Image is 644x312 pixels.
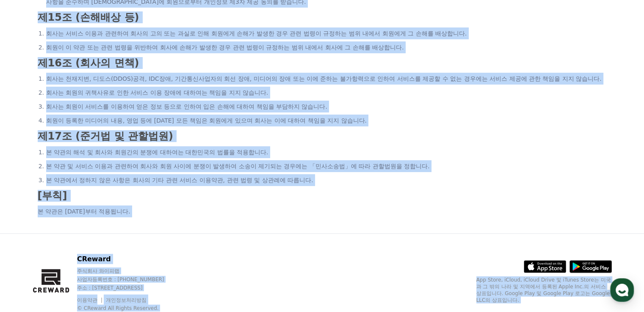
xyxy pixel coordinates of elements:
[106,297,146,303] a: 개인정보처리방침
[46,115,607,126] li: 회원이 등록한 미디어의 내용, 영업 등에 [DATE] 모든 책임은 회원에게 있으며 회사는 이에 대하여 책임을 지지 않습니다.
[56,242,109,263] a: 대화
[46,160,607,172] li: 본 약관 및 서비스 이용과 관련하여 회사와 회원 사이에 분쟁이 발생하여 소송이 제기되는 경우에는 「민사소송법」에 따라 관할법원을 정합니다.
[38,12,607,23] h3: 제15조 (손해배상 등)
[46,27,607,39] li: 회사는 서비스 이용과 관련하여 회사의 고의 또는 과실로 인해 회원에게 손해가 발생한 경우 관련 법령이 규정하는 범위 내에서 회원에게 그 손해를 배상합니다.
[77,276,180,283] p: 사업자등록번호 : [PHONE_NUMBER]
[38,57,607,68] h3: 제16조 (회사의 면책)
[77,297,104,303] a: 이용약관
[46,73,607,85] li: 회사는 천재지변, 디도스(DDOS)공격, IDC장애, 기간통신사업자의 회선 장애, 미디어의 장애 또는 이에 준하는 불가항력으로 인하여 서비스를 제공할 수 없는 경우에는 서비스...
[77,268,180,274] p: 주식회사 와이피랩
[46,41,607,53] li: 회원이 이 약관 또는 관련 법령을 위반하여 회사에 손해가 발생한 경우 관련 법령이 규정하는 범위 내에서 회사에 그 손해를 배상합니다.
[3,242,56,263] a: 홈
[476,276,612,304] p: App Store, iCloud, iCloud Drive 및 iTunes Store는 미국과 그 밖의 나라 및 지역에서 등록된 Apple Inc.의 서비스 상표입니다. Goo...
[77,285,180,291] p: 주소 : [STREET_ADDRESS]
[27,255,32,261] span: 홈
[46,87,607,99] li: 회사는 회원의 귀책사유로 인한 서비스 이용 장애에 대하여는 책임을 지지 않습니다.
[46,146,607,158] li: 본 약관의 해석 및 회사와 회원간의 분쟁에 대하여는 대한민국의 법률을 적용합니다.
[46,101,607,112] li: 회사는 회원이 서비스를 이용하여 얻은 정보 등으로 인하여 입은 손해에 대하여 책임을 부담하지 않습니다.
[38,205,607,217] p: 본 약관은 [DATE]부터 적용됩니다.
[77,255,88,262] span: 대화
[38,190,607,201] h3: [부칙]
[77,254,180,264] p: CReward
[46,174,607,186] li: 본 약관에서 정하지 않은 사항은 회사의 기타 관련 서비스 이용약관, 관련 법령 및 상관례에 따릅니다.
[109,242,163,263] a: 설정
[131,255,141,261] span: 설정
[38,131,607,142] h3: 제17조 (준거법 및 관할법원)
[77,305,180,312] p: © CReward All Rights Reserved.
